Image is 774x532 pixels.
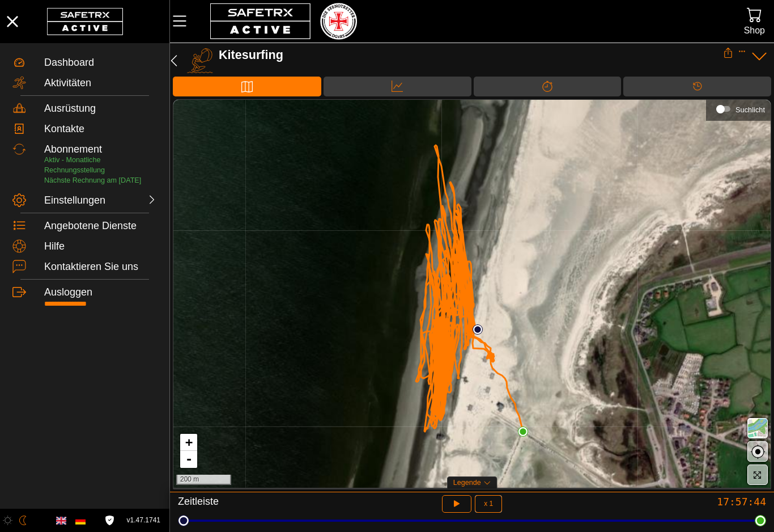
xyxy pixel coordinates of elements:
div: Ausloggen [44,286,157,299]
button: v1.47.1741 [120,511,167,530]
button: Expand [738,48,746,56]
div: Timeline [623,77,771,96]
div: Daten [324,77,471,96]
button: English [52,511,71,530]
button: Zurücü [165,48,183,74]
img: Subscription.svg [12,142,26,156]
span: Legende [453,479,481,487]
img: RescueLogo.png [320,3,356,40]
div: Shop [744,23,765,38]
img: ContactUs.svg [12,260,26,273]
div: Zeitleiste [178,495,372,513]
a: Zoom in [180,434,197,451]
div: Kontakte [44,123,157,136]
img: Activities.svg [12,76,26,90]
div: Dashboard [44,57,157,69]
div: Hilfe [44,240,157,253]
img: ModeLight.svg [3,516,12,525]
div: Einstellungen [44,195,99,207]
button: x 1 [475,495,502,513]
div: Kontaktieren Sie uns [44,261,157,273]
img: KITE_SURFING.svg [187,48,213,74]
div: Trennung [474,77,622,96]
span: v1.47.1741 [127,514,160,526]
div: Abonnement [44,143,157,156]
div: Suchlicht [735,105,765,114]
img: de.svg [75,516,86,526]
button: German [71,511,90,530]
img: PathStart.svg [473,324,483,335]
div: 200 m [176,475,231,485]
img: PathEnd.svg [518,427,528,437]
div: Karte [173,77,321,96]
div: Suchlicht [712,100,765,117]
img: Help.svg [12,239,26,253]
img: en.svg [56,516,66,526]
div: Kitesurfing [219,48,723,62]
span: x 1 [484,500,493,507]
div: Aktivitäten [44,77,157,90]
div: Angebotene Dienste [44,220,157,233]
a: Zoom out [180,451,197,468]
img: Equipment.svg [12,102,26,115]
div: Ausrüstung [44,103,157,115]
img: ModeDark.svg [18,516,28,525]
button: MenÜ [170,9,198,33]
span: Nächste Rechnung am [DATE] [44,176,141,184]
span: Aktiv - Monatliche Rechnungsstellung [44,156,105,174]
a: Lizenzvereinbarung [102,516,117,525]
div: 17:57:44 [572,495,766,508]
